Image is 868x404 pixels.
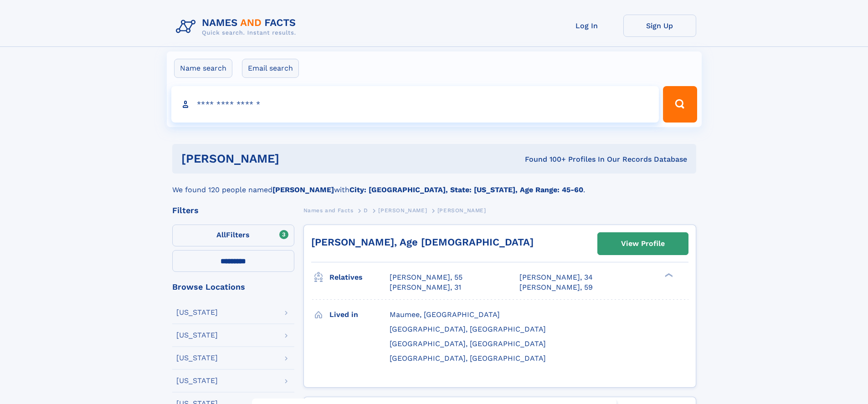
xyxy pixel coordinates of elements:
[663,86,697,123] button: Search Button
[623,15,696,37] a: Sign Up
[172,206,294,215] div: Filters
[550,15,623,37] a: Log In
[378,205,427,216] a: [PERSON_NAME]
[349,185,583,194] b: City: [GEOGRAPHIC_DATA], State: [US_STATE], Age Range: 45-60
[176,377,218,384] div: [US_STATE]
[172,225,294,246] label: Filters
[171,86,659,123] input: search input
[172,174,696,195] div: We found 120 people named with .
[519,272,593,282] a: [PERSON_NAME], 34
[402,154,687,164] div: Found 100+ Profiles In Our Records Database
[390,339,546,348] span: [GEOGRAPHIC_DATA], [GEOGRAPHIC_DATA]
[216,230,226,239] span: All
[329,270,390,285] h3: Relatives
[390,272,462,282] a: [PERSON_NAME], 55
[242,59,299,78] label: Email search
[621,233,665,254] div: View Profile
[329,307,390,322] h3: Lived in
[663,272,673,278] div: ❯
[390,325,546,333] span: [GEOGRAPHIC_DATA], [GEOGRAPHIC_DATA]
[272,185,334,194] b: [PERSON_NAME]
[364,205,368,216] a: D
[519,282,593,292] a: [PERSON_NAME], 59
[303,205,354,216] a: Names and Facts
[176,309,218,316] div: [US_STATE]
[390,310,500,319] span: Maumee, [GEOGRAPHIC_DATA]
[437,207,486,214] span: [PERSON_NAME]
[174,59,232,78] label: Name search
[390,354,546,363] span: [GEOGRAPHIC_DATA], [GEOGRAPHIC_DATA]
[172,283,294,291] div: Browse Locations
[176,332,218,339] div: [US_STATE]
[181,153,402,164] h1: [PERSON_NAME]
[364,207,368,214] span: D
[390,282,461,292] a: [PERSON_NAME], 31
[598,233,688,255] a: View Profile
[378,207,427,214] span: [PERSON_NAME]
[311,236,534,248] a: [PERSON_NAME], Age [DEMOGRAPHIC_DATA]
[172,15,303,39] img: Logo Names and Facts
[176,354,218,362] div: [US_STATE]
